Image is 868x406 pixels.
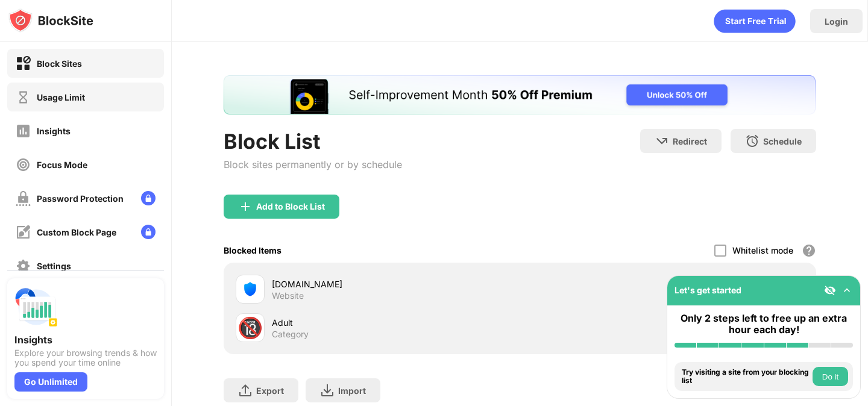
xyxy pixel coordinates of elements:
[141,191,156,205] img: lock-menu.svg
[673,136,707,146] div: Redirect
[272,290,304,301] div: Website
[14,372,87,392] div: Go Unlimited
[272,329,309,340] div: Category
[224,75,816,114] iframe: Banner
[256,386,284,396] div: Export
[224,129,402,154] div: Block List
[675,285,741,295] div: Let's get started
[841,284,853,296] img: omni-setup-toggle.svg
[338,386,366,396] div: Import
[37,92,85,102] div: Usage Limit
[16,225,31,240] img: customize-block-page-off.svg
[256,202,325,211] div: Add to Block List
[8,8,93,33] img: logo-blocksite.svg
[224,245,281,255] div: Blocked Items
[675,313,853,336] div: Only 2 steps left to free up an extra hour each day!
[224,158,402,170] div: Block sites permanently or by schedule
[825,16,848,27] div: Login
[16,258,31,273] img: settings-off.svg
[16,191,31,206] img: password-protection-off.svg
[813,367,848,386] button: Do it
[714,9,796,33] div: animation
[37,261,71,271] div: Settings
[14,348,157,367] div: Explore your browsing trends & how you spend your time online
[14,334,157,346] div: Insights
[732,245,793,255] div: Whitelist mode
[16,123,31,139] img: insights-off.svg
[682,368,810,386] div: Try visiting a site from your blocking list
[16,56,31,71] img: block-on.svg
[272,316,520,329] div: Adult
[243,282,257,296] img: favicons
[37,160,87,170] div: Focus Mode
[37,126,71,136] div: Insights
[141,225,156,239] img: lock-menu.svg
[824,284,836,296] img: eye-not-visible.svg
[16,157,31,172] img: focus-off.svg
[272,278,520,290] div: [DOMAIN_NAME]
[14,286,58,329] img: push-insights.svg
[37,58,82,69] div: Block Sites
[37,193,124,204] div: Password Protection
[237,316,263,340] div: 🔞
[37,227,116,237] div: Custom Block Page
[763,136,802,146] div: Schedule
[16,90,31,105] img: time-usage-off.svg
